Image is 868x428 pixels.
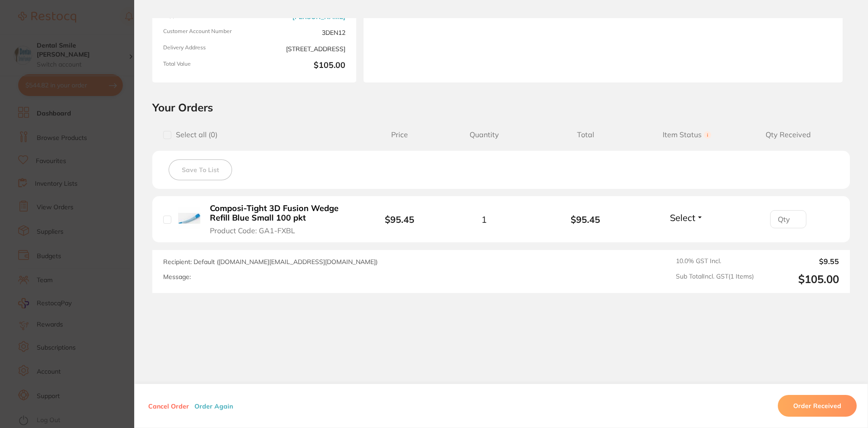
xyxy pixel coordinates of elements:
h2: Your Orders [152,101,850,114]
b: Composi-Tight 3D Fusion Wedge Refill Blue Small 100 pkt [210,204,350,222]
span: 10.0 % GST Incl. [676,257,754,265]
button: Save To List [169,159,232,180]
b: $105.00 [258,61,345,72]
span: Sub Total Incl. GST ( 1 Items) [676,273,754,286]
output: $105.00 [761,273,839,286]
span: 1 [481,214,487,225]
span: 3DEN12 [258,28,345,37]
img: Composi-Tight 3D Fusion Wedge Refill Blue Small 100 pkt [178,207,200,230]
span: Item Status [636,130,738,139]
span: Quantity [433,130,535,139]
button: Cancel Order [145,402,192,410]
span: Select [670,212,695,223]
span: Price [366,130,433,139]
span: Qty Received [737,130,839,139]
button: Select [667,212,706,223]
span: Total [535,130,636,139]
span: Select all ( 0 ) [171,130,218,139]
span: Total Value [163,61,251,72]
input: Qty [770,210,806,228]
span: Recipient: Default ( [DOMAIN_NAME][EMAIL_ADDRESS][DOMAIN_NAME] ) [163,258,378,266]
a: [PERSON_NAME] [292,13,345,20]
button: Order Again [192,402,236,410]
b: $95.45 [535,214,636,225]
span: Delivery Address [163,44,251,53]
button: Composi-Tight 3D Fusion Wedge Refill Blue Small 100 pkt Product Code: GA1-FXBL [207,203,353,235]
output: $9.55 [761,257,839,265]
span: Product Code: GA1-FXBL [210,226,295,235]
label: Message: [163,273,191,281]
span: [STREET_ADDRESS] [258,44,345,53]
b: $95.45 [385,214,414,225]
span: Customer Account Number [163,28,251,37]
button: Order Received [778,395,857,417]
